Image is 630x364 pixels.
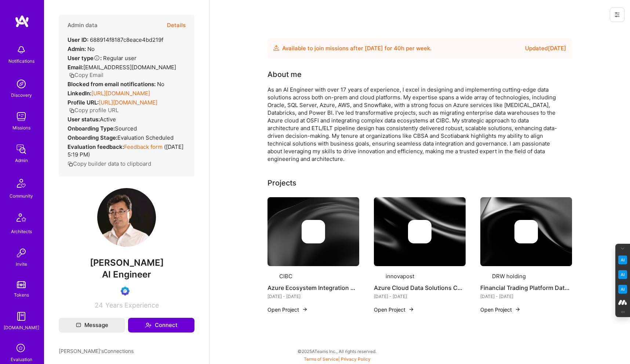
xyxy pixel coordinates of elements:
[515,306,521,312] img: arrow-right
[59,347,134,355] span: [PERSON_NAME]'s Connections
[12,124,30,132] div: Missions
[12,174,30,192] img: Community
[68,116,100,123] strong: User status:
[480,293,572,300] div: [DATE] - [DATE]
[480,272,489,281] img: Company logo
[618,285,627,294] img: Jargon Buster icon
[267,86,561,163] div: As an AI Engineer with over 17 years of experience, I excel in designing and implementing cutting...
[100,116,116,123] span: Active
[341,356,371,362] a: Privacy Policy
[124,143,163,150] a: Feedback form
[121,287,130,295] img: Evaluation Call Booked
[374,293,466,300] div: [DATE] - [DATE]
[68,45,86,52] strong: Admin:
[304,356,338,362] a: Terms of Service
[167,15,186,36] button: Details
[15,157,28,164] div: Admin
[91,90,150,97] a: [URL][DOMAIN_NAME]
[14,291,29,299] div: Tokens
[68,54,136,62] div: Regular user
[68,99,99,106] strong: Profile URL:
[386,272,414,280] div: innovapost
[94,55,100,61] i: Help
[68,64,83,71] strong: Email:
[11,356,32,363] div: Evaluation
[302,220,325,243] img: Company logo
[68,80,164,88] div: No
[68,55,102,62] strong: User type :
[68,160,151,168] button: Copy builder data to clipboard
[14,77,29,91] img: discovery
[14,142,29,157] img: admin teamwork
[279,272,292,280] div: CIBC
[68,134,117,141] strong: Onboarding Stage:
[374,306,414,313] button: Open Project
[408,306,414,312] img: arrow-right
[83,64,176,71] span: [EMAIL_ADDRESS][DOMAIN_NAME]
[12,210,30,228] img: Architects
[618,255,627,264] img: Key Point Extractor icon
[95,301,103,309] span: 24
[267,272,276,281] img: Company logo
[14,342,28,356] i: icon SelectionTeam
[68,22,98,29] h4: Admin data
[10,192,33,200] div: Community
[282,44,431,53] div: Available to join missions after [DATE] for h per week .
[16,260,27,268] div: Invite
[11,91,32,99] div: Discovery
[8,57,34,65] div: Notifications
[267,283,359,293] h4: Azure Ecosystem Integration Consultant
[117,134,174,141] span: Evaluation Scheduled
[68,161,73,167] i: icon Copy
[99,99,157,106] a: [URL][DOMAIN_NAME]
[145,322,152,328] i: icon Connect
[17,281,26,288] img: tokens
[68,143,124,150] strong: Evaluation feedback:
[68,45,95,53] div: No
[14,43,29,57] img: bell
[69,71,103,79] button: Copy Email
[69,73,74,78] i: icon Copy
[267,177,296,188] div: Projects
[14,246,29,260] img: Invite
[14,309,29,324] img: guide book
[69,108,74,113] i: icon Copy
[480,306,521,313] button: Open Project
[68,125,115,132] strong: Onboarding Type:
[11,228,32,235] div: Architects
[480,283,572,293] h4: Financial Trading Platform Data Architect
[394,45,401,52] span: 40
[492,272,526,280] div: DRW holding
[128,318,194,332] button: Connect
[68,81,157,88] strong: Blocked from email notifications:
[68,36,88,43] strong: User ID:
[97,188,156,247] img: User Avatar
[374,272,383,281] img: Company logo
[302,306,308,312] img: arrow-right
[68,143,186,158] div: ( [DATE] 5:19 PM )
[267,293,359,300] div: [DATE] - [DATE]
[480,197,572,266] img: cover
[267,306,308,313] button: Open Project
[374,283,466,293] h4: Azure Cloud Data Solutions Consultant
[525,44,566,53] div: Updated [DATE]
[267,197,359,266] img: cover
[102,269,151,280] span: AI Engineer
[76,323,81,328] i: icon Mail
[44,342,630,360] div: © 2025 ATeams Inc., All rights reserved.
[15,15,29,28] img: logo
[267,69,302,80] div: About me
[105,301,159,309] span: Years Experience
[59,257,194,268] span: [PERSON_NAME]
[69,106,119,114] button: Copy profile URL
[115,125,137,132] span: sourced
[618,270,627,279] img: Email Tone Analyzer icon
[14,109,29,124] img: teamwork
[273,45,279,51] img: Availability
[4,324,39,331] div: [DOMAIN_NAME]
[68,36,163,44] div: 688914f8187c8eace4bd219f
[304,356,371,362] span: |
[408,220,431,243] img: Company logo
[374,197,466,266] img: cover
[514,220,538,243] img: Company logo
